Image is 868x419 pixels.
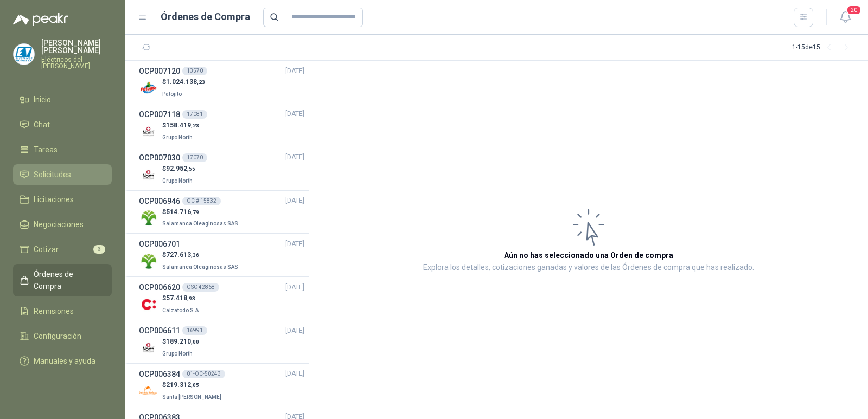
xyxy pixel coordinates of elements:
a: OCP00711817081[DATE] Company Logo$158.419,23Grupo North [139,108,304,143]
a: OCP00661116991[DATE] Company Logo$189.210,00Grupo North [139,325,304,359]
a: Chat [13,114,112,135]
span: 189.210 [166,338,199,345]
span: ,00 [191,339,199,345]
div: OSC 42868 [182,283,219,292]
span: [DATE] [285,152,304,163]
div: 16991 [182,326,207,335]
p: Explora los detalles, cotizaciones ganadas y valores de las Órdenes de compra que has realizado. [423,261,754,274]
span: ,36 [191,252,199,258]
h3: OCP006384 [139,368,180,380]
p: Eléctricos del [PERSON_NAME] [41,56,112,69]
a: Solicitudes [13,164,112,185]
span: Patojito [162,91,182,97]
img: Company Logo [139,165,158,184]
span: Manuales y ayuda [34,355,95,367]
h3: OCP006701 [139,238,180,250]
span: 219.312 [166,381,199,389]
h3: OCP007120 [139,65,180,77]
h3: OCP007118 [139,108,180,120]
img: Company Logo [139,79,158,98]
a: OCP00703017070[DATE] Company Logo$92.952,55Grupo North [139,152,304,186]
a: Remisiones [13,301,112,321]
span: Licitaciones [34,194,74,205]
p: $ [162,293,202,304]
img: Company Logo [139,338,158,357]
div: 17081 [182,110,207,119]
h3: OCP006946 [139,195,180,207]
img: Company Logo [139,208,158,227]
span: 727.613 [166,251,199,259]
img: Company Logo [139,252,158,270]
div: OC # 15832 [182,197,221,205]
a: Negociaciones [13,214,112,235]
div: 01-OC-50243 [182,370,225,378]
span: Grupo North [162,351,193,357]
span: 514.716 [166,208,199,216]
span: [DATE] [285,239,304,249]
span: Santa [PERSON_NAME] [162,394,221,400]
a: Inicio [13,89,112,110]
a: OCP006620OSC 42868[DATE] Company Logo$57.418,93Calzatodo S.A. [139,281,304,315]
span: Chat [34,119,50,131]
span: Salamanca Oleaginosas SAS [162,264,238,270]
img: Company Logo [14,44,34,65]
p: $ [162,337,199,347]
a: OCP006946OC # 15832[DATE] Company Logo$514.716,79Salamanca Oleaginosas SAS [139,195,304,229]
span: Inicio [34,94,51,106]
p: $ [162,77,205,87]
span: 57.418 [166,294,195,302]
span: Calzatodo S.A. [162,307,200,313]
a: Órdenes de Compra [13,264,112,296]
a: Cotizar3 [13,239,112,260]
span: [DATE] [285,282,304,293]
h3: OCP006620 [139,281,180,293]
span: [DATE] [285,66,304,76]
h3: OCP007030 [139,152,180,164]
span: Grupo North [162,178,193,184]
p: $ [162,120,199,131]
p: $ [162,207,240,217]
img: Company Logo [139,295,158,314]
div: 17070 [182,153,207,162]
span: Salamanca Oleaginosas SAS [162,221,238,227]
a: OCP006701[DATE] Company Logo$727.613,36Salamanca Oleaginosas SAS [139,238,304,272]
span: ,23 [191,123,199,128]
span: Cotizar [34,243,59,255]
span: 1.024.138 [166,78,205,86]
a: Configuración [13,326,112,346]
span: Configuración [34,330,81,342]
span: ,93 [187,295,195,301]
h3: Aún no has seleccionado una Orden de compra [504,249,673,261]
div: 1 - 15 de 15 [792,39,855,56]
span: ,79 [191,209,199,215]
span: [DATE] [285,196,304,206]
span: [DATE] [285,109,304,119]
img: Logo peakr [13,13,68,26]
p: $ [162,380,224,390]
span: Negociaciones [34,218,84,230]
a: OCP00638401-OC-50243[DATE] Company Logo$219.312,05Santa [PERSON_NAME] [139,368,304,402]
h3: OCP006611 [139,325,180,337]
img: Company Logo [139,382,158,401]
p: [PERSON_NAME] [PERSON_NAME] [41,39,112,54]
button: 20 [835,8,855,27]
span: Tareas [34,144,58,156]
span: 92.952 [166,165,195,172]
p: $ [162,164,195,174]
a: Manuales y ayuda [13,351,112,371]
span: ,55 [187,166,195,172]
p: $ [162,250,240,260]
a: Licitaciones [13,189,112,210]
span: 158.419 [166,121,199,129]
span: ,23 [197,79,205,85]
div: 13570 [182,67,207,75]
img: Company Logo [139,122,158,141]
span: [DATE] [285,326,304,336]
a: OCP00712013570[DATE] Company Logo$1.024.138,23Patojito [139,65,304,99]
span: Grupo North [162,134,193,140]
span: 20 [846,5,861,15]
a: Tareas [13,139,112,160]
h1: Órdenes de Compra [161,9,250,24]
span: ,05 [191,382,199,388]
span: Remisiones [34,305,74,317]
